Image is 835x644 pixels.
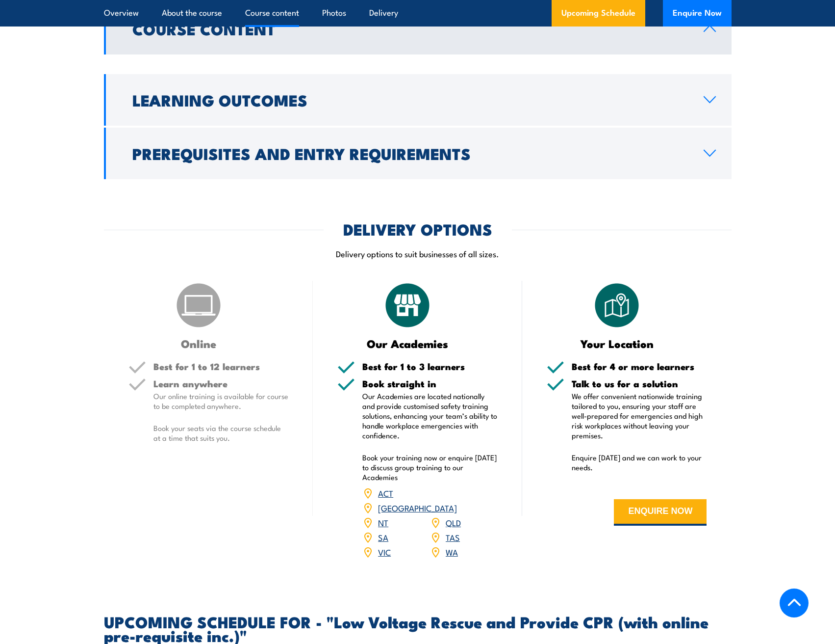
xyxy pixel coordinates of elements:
[104,3,732,54] a: Course Content
[104,128,732,179] a: Prerequisites and Entry Requirements
[572,379,707,388] h5: Talk to us for a solution
[337,338,478,349] h3: Our Academies
[362,362,498,371] h5: Best for 1 to 3 learners
[132,93,688,107] h2: Learning Outcomes
[153,423,289,443] p: Book your seats via the course schedule at a time that suits you.
[104,615,732,642] h2: UPCOMING SCHEDULE FOR - "Low Voltage Rescue and Provide CPR (with online pre-requisite inc.)"
[362,453,498,482] p: Book your training now or enquire [DATE] to discuss group training to our Academies
[153,362,289,371] h5: Best for 1 to 12 learners
[614,499,707,526] button: ENQUIRE NOW
[104,248,732,259] p: Delivery options to suit businesses of all sizes.
[378,546,391,558] a: VIC
[132,22,688,35] h2: Course Content
[547,338,687,349] h3: Your Location
[153,391,289,411] p: Our online training is available for course to be completed anywhere.
[378,516,388,528] a: NT
[572,453,707,472] p: Enquire [DATE] and we can work to your needs.
[572,391,707,440] p: We offer convenient nationwide training tailored to you, ensuring your staff are well-prepared fo...
[362,391,498,440] p: Our Academies are located nationally and provide customised safety training solutions, enhancing ...
[446,531,460,543] a: TAS
[378,531,388,543] a: SA
[378,487,393,499] a: ACT
[572,362,707,371] h5: Best for 4 or more learners
[362,379,498,388] h5: Book straight in
[104,74,732,126] a: Learning Outcomes
[378,502,457,513] a: [GEOGRAPHIC_DATA]
[446,516,461,528] a: QLD
[128,338,269,349] h3: Online
[446,546,458,558] a: WA
[132,146,688,160] h2: Prerequisites and Entry Requirements
[343,222,492,236] h2: DELIVERY OPTIONS
[153,379,289,388] h5: Learn anywhere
